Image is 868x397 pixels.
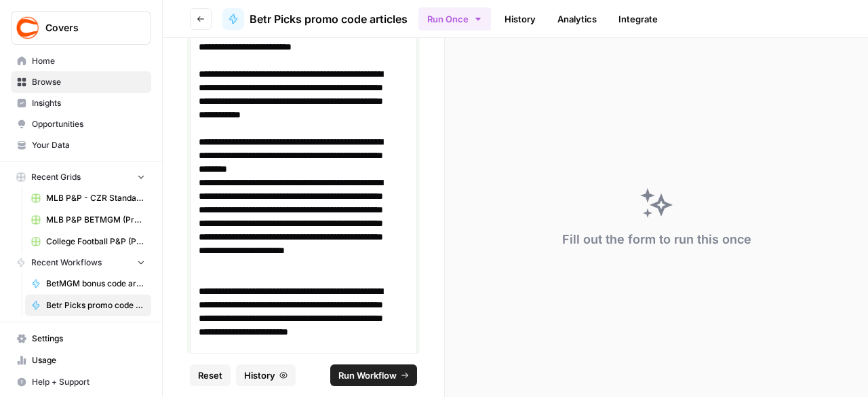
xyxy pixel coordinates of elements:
a: Betr Picks promo code articles [222,8,408,30]
a: History [496,8,544,30]
span: MLB P&P BETMGM (Production) Grid (1) [46,214,145,226]
div: Fill out the form to run this once [562,230,751,249]
a: Browse [11,71,151,93]
button: Recent Workflows [11,252,151,273]
span: Covers [45,21,127,35]
span: Usage [32,354,145,366]
span: Reset [198,368,222,382]
span: College Football P&P (Production) Grid (1) [46,235,145,248]
span: Opportunities [32,118,145,130]
button: Run Once [418,7,491,31]
span: Help + Support [32,376,145,388]
a: Home [11,50,151,72]
a: MLB P&P BETMGM (Production) Grid (1) [25,209,151,231]
span: BetMGM bonus code articles [46,278,145,290]
a: Betr Picks promo code articles [25,295,151,316]
span: Your Data [32,139,145,151]
a: Integrate [610,8,666,30]
span: Browse [32,76,145,88]
span: Run Workflow [338,368,397,382]
span: Recent Grids [31,171,81,183]
span: Recent Workflows [31,257,102,269]
a: Settings [11,328,151,349]
a: Usage [11,349,151,371]
button: Run Workflow [330,364,417,386]
button: Reset [190,364,231,386]
button: Workspace: Covers [11,11,151,45]
a: Opportunities [11,113,151,135]
button: Recent Grids [11,167,151,187]
a: BetMGM bonus code articles [25,273,151,295]
span: Insights [32,97,145,109]
span: Home [32,55,145,67]
span: MLB P&P - CZR Standard (Production) Grid [46,192,145,204]
a: Analytics [549,8,605,30]
a: Your Data [11,134,151,156]
span: Settings [32,333,145,345]
a: College Football P&P (Production) Grid (1) [25,231,151,252]
button: History [236,364,296,386]
a: Insights [11,92,151,114]
span: History [244,368,275,382]
img: Covers Logo [16,16,40,40]
span: Betr Picks promo code articles [46,299,145,311]
span: Betr Picks promo code articles [250,11,408,27]
button: Help + Support [11,371,151,393]
a: MLB P&P - CZR Standard (Production) Grid [25,187,151,209]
